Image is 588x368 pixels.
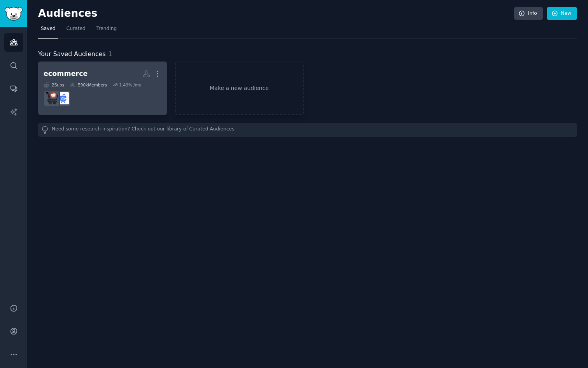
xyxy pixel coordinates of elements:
a: ecommerce2Subs590kMembers1.49% /moecommercemarketingecommerce [38,62,167,115]
a: Saved [38,23,58,39]
div: ecommerce [44,69,87,79]
a: New [547,7,577,20]
a: Curated [64,23,88,39]
span: Curated [66,25,86,32]
a: Curated Audiences [189,126,234,134]
div: 590k Members [70,82,107,88]
div: 1.49 % /mo [119,82,141,88]
div: 2 Sub s [44,82,64,88]
span: Saved [41,25,56,32]
a: Make a new audience [175,62,304,115]
span: Trending [96,25,117,32]
h2: Audiences [38,7,514,20]
img: ecommerce [46,92,58,104]
img: ecommercemarketing [57,92,69,104]
div: Need some research inspiration? Check out our library of [38,123,577,137]
img: GummySearch logo [5,7,23,21]
span: Your Saved Audiences [38,49,106,59]
span: 1 [108,50,112,58]
a: Info [514,7,543,20]
a: Trending [94,23,119,39]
